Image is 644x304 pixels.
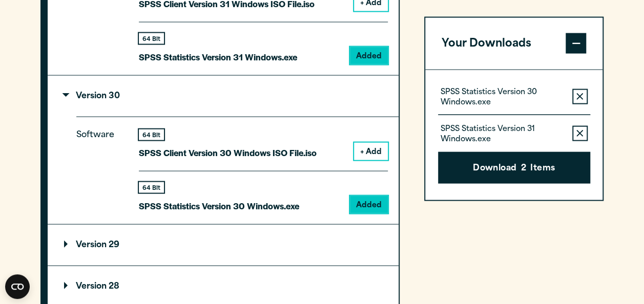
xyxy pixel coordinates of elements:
div: 64 Bit [139,182,164,193]
button: + Add [354,143,388,160]
button: Added [350,47,388,64]
div: 64 Bit [139,129,164,140]
p: Version 29 [64,241,119,249]
p: SPSS Statistics Version 31 Windows.exe [139,50,297,64]
button: Open CMP widget [5,274,30,299]
button: Your Downloads [425,17,603,70]
button: Added [350,196,388,213]
p: Software [76,128,122,205]
p: Version 28 [64,283,119,291]
p: SPSS Statistics Version 30 Windows.exe [139,199,299,213]
summary: Version 29 [48,225,399,266]
div: Your Downloads [425,70,603,200]
button: Download2Items [438,152,590,184]
p: SPSS Statistics Version 31 Windows.exe [441,124,564,145]
p: Version 30 [64,92,120,100]
p: SPSS Statistics Version 30 Windows.exe [441,88,564,108]
div: 64 Bit [139,33,164,44]
summary: Version 30 [48,76,399,117]
span: 2 [521,162,526,176]
p: SPSS Client Version 30 Windows ISO File.iso [139,145,317,160]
